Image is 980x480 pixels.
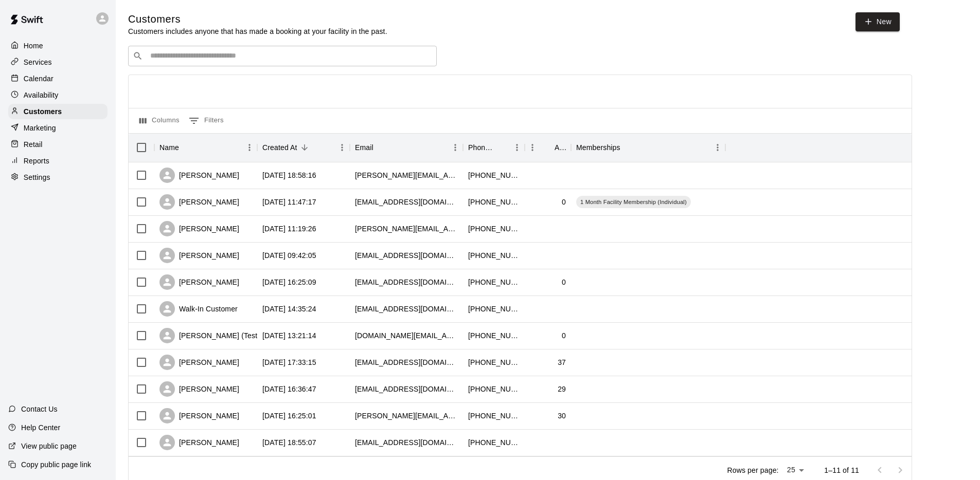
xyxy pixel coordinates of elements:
[509,140,525,155] button: Menu
[24,106,62,117] p: Customers
[137,113,182,129] button: Select columns
[8,170,108,185] a: Settings
[8,54,108,70] a: Services
[355,133,373,162] div: Email
[468,133,495,162] div: Phone Number
[8,38,108,53] a: Home
[8,120,108,136] div: Marketing
[159,408,239,423] div: [PERSON_NAME]
[355,357,458,367] div: nathanbaseballcoach@gmail.com
[8,87,108,103] a: Availability
[242,140,257,155] button: Menu
[21,459,91,470] p: Copy public page link
[24,123,56,133] p: Marketing
[159,274,239,290] div: [PERSON_NAME]
[468,197,520,207] div: +14163038843
[8,153,108,169] div: Reports
[448,140,463,155] button: Menu
[355,304,458,314] div: sitstayplankto@gmail.com
[24,57,52,67] p: Services
[540,140,555,155] button: Sort
[355,250,458,261] div: jack.mei@futuremvpbaseball.com
[727,465,778,475] p: Rows per page:
[128,12,387,26] h5: Customers
[154,133,257,162] div: Name
[159,435,239,450] div: [PERSON_NAME]
[24,139,43,150] p: Retail
[262,411,316,421] div: 2025-07-30 16:25:01
[334,140,350,155] button: Menu
[262,250,316,261] div: 2025-08-18 09:42:05
[355,384,458,394] div: henry11122@hotmail.com
[463,133,525,162] div: Phone Number
[128,46,437,66] div: Search customers by name or email
[8,71,108,86] div: Calendar
[468,411,520,421] div: +14163038843
[558,384,566,394] div: 29
[262,437,316,448] div: 2024-06-14 18:55:07
[355,437,458,448] div: nathanlee0702@gmail.com
[159,301,238,317] div: Walk-In Customer
[159,168,239,183] div: [PERSON_NAME]
[468,224,520,234] div: +16474671599
[24,41,43,51] p: Home
[262,304,316,314] div: 2025-08-17 14:35:24
[576,198,691,206] span: 1 Month Facility Membership (Individual)
[495,140,509,155] button: Sort
[824,465,859,475] p: 1–11 of 11
[355,224,458,234] div: jamie.bruno@futuremvpbaseball.com
[8,137,108,152] a: Retail
[576,196,691,208] div: 1 Month Facility Membership (Individual)
[355,330,458,341] div: kenneth1.lu@scotiabank.com
[21,404,58,414] p: Contact Us
[159,355,239,370] div: [PERSON_NAME]
[355,411,458,421] div: kenneth.lu94@gmail.com
[468,437,520,448] div: +16476713976
[179,140,193,155] button: Sort
[159,381,239,397] div: [PERSON_NAME]
[525,140,540,155] button: Menu
[562,330,566,341] div: 0
[555,133,566,162] div: Age
[571,133,725,162] div: Memberships
[128,26,387,36] p: Customers includes anyone that has made a booking at your facility in the past.
[856,12,900,31] a: New
[186,113,226,129] button: Show filters
[24,172,50,182] p: Settings
[350,133,463,162] div: Email
[355,277,458,287] div: kennethlu941216@gmail.com
[8,104,108,119] a: Customers
[262,197,316,207] div: 2025-08-18 11:47:17
[262,330,316,341] div: 2025-08-17 13:21:14
[558,411,566,421] div: 30
[562,277,566,287] div: 0
[159,194,239,210] div: [PERSON_NAME]
[355,170,458,180] div: lydia+test+fmvp@runswiftapp.com
[159,328,322,343] div: [PERSON_NAME] (Test) [PERSON_NAME]
[159,248,239,263] div: [PERSON_NAME]
[24,156,49,166] p: Reports
[468,277,520,287] div: +14163038843
[159,221,239,236] div: [PERSON_NAME]
[24,73,54,84] p: Calendar
[262,170,316,180] div: 2025-08-18 18:58:16
[468,384,520,394] div: +16473887288
[562,197,566,207] div: 0
[257,133,350,162] div: Created At
[576,133,620,162] div: Memberships
[355,197,458,207] div: klu941216@gmail.com
[262,357,316,367] div: 2025-08-05 17:33:15
[262,133,297,162] div: Created At
[710,140,725,155] button: Menu
[24,90,59,100] p: Availability
[373,140,388,155] button: Sort
[262,277,316,287] div: 2025-08-17 16:25:09
[21,441,77,451] p: View public page
[558,357,566,367] div: 37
